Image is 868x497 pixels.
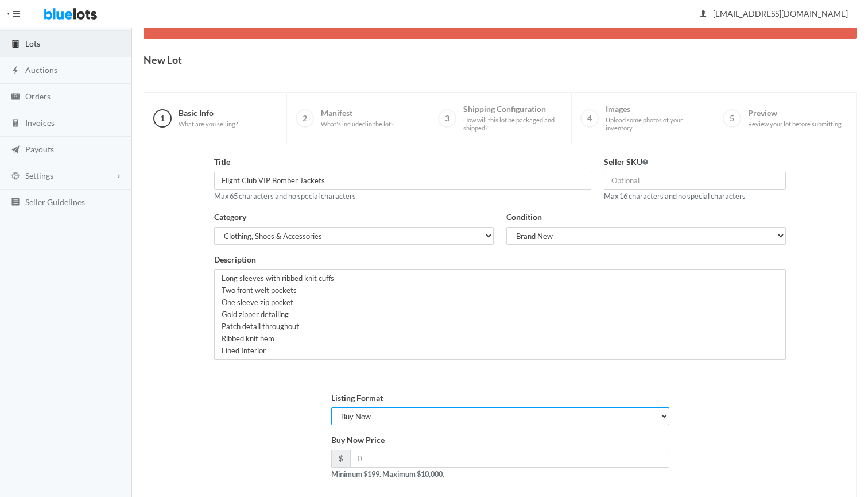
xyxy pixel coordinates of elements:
span: Preview [748,108,842,128]
input: Optional [604,172,786,190]
label: Description [214,253,256,267]
span: 5 [723,109,741,128]
span: Lots [25,38,40,48]
span: Shipping Configuration [463,104,562,132]
span: Images [606,104,704,132]
ion-icon: cog [10,171,21,182]
span: 1 [153,109,172,128]
ion-icon: person [697,9,709,20]
span: Invoices [25,118,55,128]
ion-icon: paper plane [10,145,21,156]
span: Payouts [25,144,54,154]
span: Manifest [321,108,393,128]
ion-icon: flash [10,66,21,76]
span: How will this lot be packaged and shipped? [463,116,562,132]
ion-icon: cash [10,92,21,103]
input: 0 [350,450,669,468]
span: Auctions [25,65,57,75]
span: Review your lot before submitting [748,120,842,128]
small: Max 65 characters and no special characters [214,191,356,201]
h1: New Lot [144,51,182,68]
ion-icon: clipboard [10,39,21,50]
ion-icon: list box [10,197,21,208]
span: What are you selling? [179,120,238,128]
textarea: Get ready to take flight in our medium weight bomber jacket. Spread collar Front zip closure Long... [214,269,786,360]
span: Basic Info [179,108,238,128]
label: Listing Format [331,392,383,405]
span: Seller Guidelines [25,197,85,207]
input: e.g. North Face, Polarmax and More Women's Winter Apparel [214,172,591,190]
label: Category [214,211,246,224]
label: Buy Now Price [331,434,385,447]
ion-icon: calculator [10,118,21,129]
label: Title [214,156,230,169]
label: Seller SKU [604,156,648,169]
span: $ [331,450,350,468]
span: 4 [580,109,599,128]
label: Condition [506,211,542,224]
span: 2 [296,109,314,128]
small: Max 16 characters and no special characters [604,191,746,201]
span: Orders [25,91,51,101]
span: 3 [438,109,456,128]
strong: Minimum $199. Maximum $10,000. [331,469,444,479]
span: Settings [25,171,53,180]
span: Upload some photos of your inventory [606,116,704,132]
span: [EMAIL_ADDRESS][DOMAIN_NAME] [700,9,848,18]
span: What's included in the lot? [321,120,393,128]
